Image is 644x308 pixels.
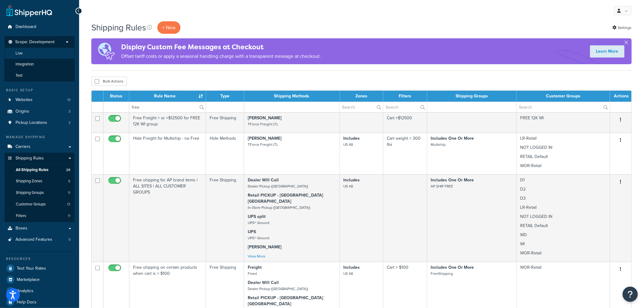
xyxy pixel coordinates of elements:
[5,187,75,198] a: Shipping Groups 11
[383,133,427,174] td: Cart weight < 300 lbs
[16,109,29,114] span: Origins
[5,164,75,176] li: All Shipping Rules
[5,117,75,128] li: Pickup Locations
[5,199,75,210] a: Customer Groups 13
[5,274,75,285] a: Marketplace
[157,21,180,34] p: + New
[206,174,244,262] td: Free Shipping
[91,77,127,86] button: Bulk Actions
[5,263,75,274] a: Test Your Rates
[206,91,244,102] th: Type
[17,266,46,271] span: Test Your Rates
[248,279,279,286] strong: Dealer Will Call
[5,297,75,308] a: Help Docs
[16,51,23,56] span: Live
[16,24,36,30] span: Dashboard
[5,106,75,117] li: Origins
[520,241,606,247] p: WI
[5,135,75,140] div: Manage Shipping
[248,177,279,183] strong: Dealer Will Call
[121,52,321,61] p: Offset tariff costs or apply a seasonal handling charge with a transparent message at checkout.
[5,117,75,128] a: Pickup Locations 2
[248,213,266,220] strong: UPS split
[129,133,206,174] td: Hide Freight for Multiship - no Free
[340,91,383,102] th: Zones
[248,142,278,147] small: TForce Freight LTL
[16,237,52,242] span: Advanced Features
[248,135,282,142] strong: [PERSON_NAME]
[4,59,75,70] li: Integration
[17,277,40,282] span: Marketplace
[16,73,23,78] span: Test
[5,176,75,187] li: Shipping Zones
[5,256,75,261] div: Resources
[15,40,54,45] span: Scope: Development
[68,179,70,184] span: 8
[517,112,610,133] td: FREE 12K WI
[248,220,269,226] small: UPS® Ground
[129,102,206,112] input: Search
[68,109,71,114] span: 3
[67,97,71,103] span: 13
[91,22,146,33] h1: Shipping Rules
[520,205,606,211] p: LR-Retail
[431,271,453,276] small: FreeShipping
[344,177,360,183] strong: Includes
[517,91,610,102] th: Customer Groups
[517,102,610,112] input: Search
[5,285,75,296] a: Analytics
[431,142,446,147] small: Multiship
[383,102,427,112] input: Search
[344,271,353,276] small: US 48
[590,45,625,58] a: Learn More
[344,142,353,147] small: US 48
[5,88,75,93] div: Basic Setup
[431,135,474,142] strong: Includes One Or More
[520,250,606,256] p: WOR-Retail
[344,264,360,271] strong: Includes
[91,38,121,64] img: duties-banner-06bc72dcb5fe05cb3f9472aba00be2ae8eb53ab6f0d8bb03d382ba314ac3c341.png
[517,133,610,174] td: LR-Retail
[520,232,606,238] p: WD
[520,186,606,192] p: D2
[520,145,606,151] p: NOT LOGGED IN
[103,91,129,102] th: Status
[5,187,75,198] li: Shipping Groups
[206,112,244,133] td: Free Shipping
[5,223,75,234] a: Boxes
[520,195,606,201] p: D3
[17,289,33,294] span: Analytics
[5,164,75,176] a: All Shipping Rules 28
[623,287,638,302] button: Open Resource Center
[520,154,606,160] p: RETAIL Default
[340,102,383,112] input: Search
[248,295,323,307] strong: Retail PICKUP - [GEOGRAPHIC_DATA] [GEOGRAPHIC_DATA]
[5,199,75,210] li: Customer Groups
[16,144,30,149] span: Carriers
[383,91,427,102] th: Filters
[5,21,75,33] a: Dashboard
[5,94,75,106] li: Websites
[248,264,262,271] strong: Freight
[248,286,308,292] small: Dealer Pickup ([GEOGRAPHIC_DATA])
[5,106,75,117] a: Origins 3
[67,202,70,207] span: 13
[68,120,71,125] span: 2
[5,94,75,106] a: Websites 13
[4,48,75,59] li: Live
[248,244,282,250] strong: [PERSON_NAME]
[610,91,632,102] th: Actions
[5,141,75,152] li: Carriers
[68,190,70,195] span: 11
[248,235,269,241] small: UPS® Ground
[5,176,75,187] a: Shipping Zones 8
[520,214,606,220] p: NOT LOGGED IN
[5,210,75,222] li: Filters
[206,133,244,174] td: Hide Methods
[16,120,47,125] span: Pickup Locations
[431,177,474,183] strong: Includes One Or More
